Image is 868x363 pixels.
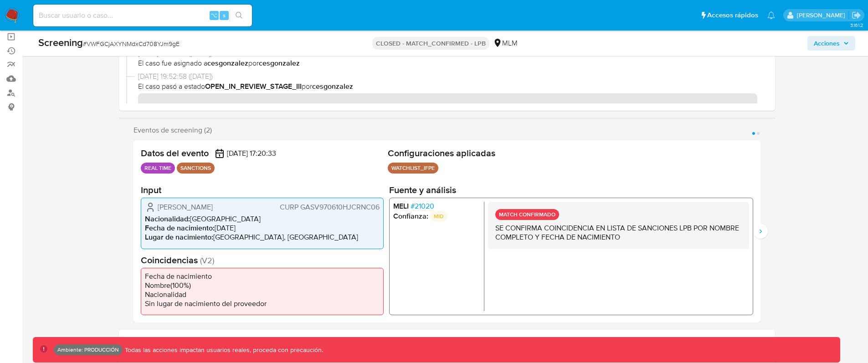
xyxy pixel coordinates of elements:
a: Notificaciones [767,11,775,19]
span: ⌥ [211,11,217,20]
p: Todas las acciones impactan usuarios reales, proceda con precaución. [123,346,323,354]
div: MLM [493,38,518,48]
input: Buscar usuario o caso... [33,10,252,21]
button: Acciones [807,36,855,51]
a: Salir [852,10,861,20]
span: s [223,11,226,20]
span: 3.161.2 [850,21,863,29]
span: Acciones [814,36,840,51]
b: Screening [38,35,83,50]
button: search-icon [230,9,248,22]
span: Accesos rápidos [707,10,758,20]
span: # VWFGCjAXYNMdxCd708YJm9gE [83,39,180,48]
p: federico.falavigna@mercadolibre.com [797,11,848,20]
p: Ambiente: PRODUCCIÓN [57,348,119,352]
p: CLOSED - MATCH_CONFIRMED - LPB [372,37,489,50]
